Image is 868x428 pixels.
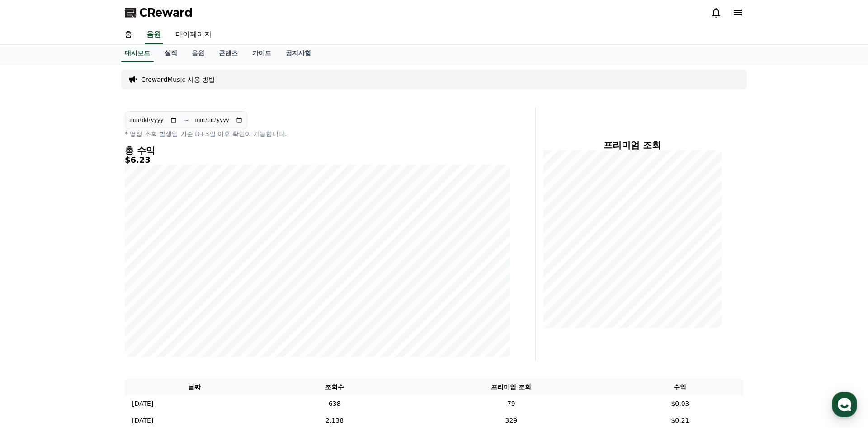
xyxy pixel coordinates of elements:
[141,75,215,84] a: CrewardMusic 사용 방법
[617,379,743,395] th: 수익
[118,25,139,44] a: 홈
[406,379,617,395] th: 프리미엄 조회
[617,395,743,412] td: $0.03
[28,300,34,307] span: 홈
[3,287,60,309] a: 홈
[125,129,510,138] p: * 영상 조회 발생일 기준 D+3일 이후 확인이 가능합니다.
[184,45,212,62] a: 음원
[406,395,617,412] td: 79
[125,155,510,165] h5: $6.23
[121,45,154,62] a: 대시보드
[125,379,264,395] th: 날짜
[264,395,406,412] td: 638
[117,287,174,309] a: 설정
[83,301,94,308] span: 대화
[125,5,193,20] a: CReward
[60,287,117,309] a: 대화
[140,300,151,307] span: 설정
[212,45,245,62] a: 콘텐츠
[139,5,193,20] span: CReward
[145,25,163,44] a: 음원
[157,45,184,62] a: 실적
[125,146,510,155] h4: 총 수익
[132,416,153,425] p: [DATE]
[168,25,219,44] a: 마이페이지
[245,45,278,62] a: 가이드
[264,379,406,395] th: 조회수
[132,399,153,409] p: [DATE]
[278,45,318,62] a: 공지사항
[183,115,189,126] p: ~
[543,140,722,150] h4: 프리미엄 조회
